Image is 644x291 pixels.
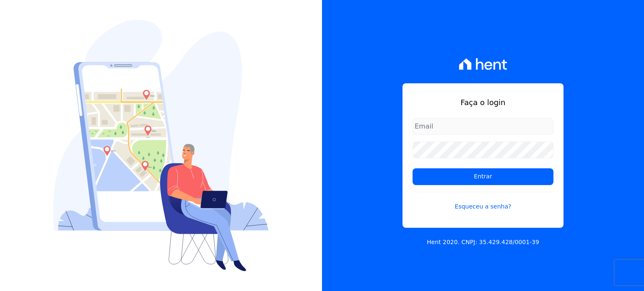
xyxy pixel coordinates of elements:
[53,20,269,271] img: Login
[413,192,553,211] a: Esqueceu a senha?
[413,97,553,108] h1: Faça o login
[413,118,553,135] input: Email
[413,168,553,185] input: Entrar
[427,238,539,247] p: Hent 2020. CNPJ: 35.429.428/0001-39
